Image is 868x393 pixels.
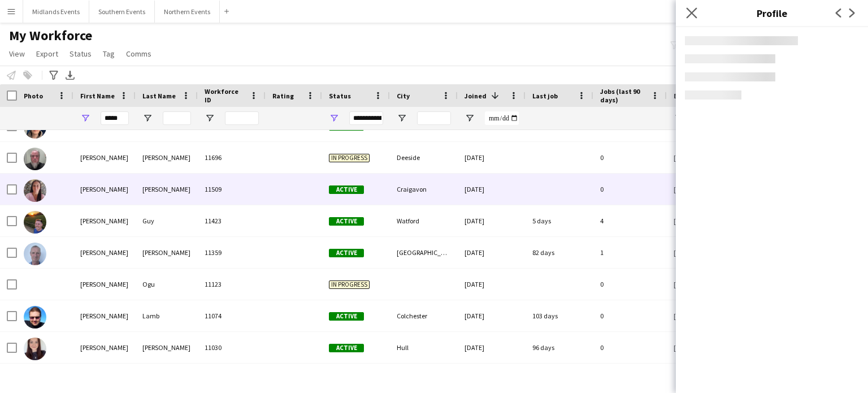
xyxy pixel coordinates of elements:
[593,237,667,268] div: 1
[458,300,526,331] div: [DATE]
[198,300,266,331] div: 11074
[526,332,593,363] div: 96 days
[329,280,370,289] span: In progress
[23,1,89,23] button: Midlands Events
[458,142,526,173] div: [DATE]
[526,237,593,268] div: 82 days
[390,205,458,236] div: Watford
[532,92,558,100] span: Last job
[593,205,667,236] div: 4
[329,185,364,194] span: Active
[198,205,266,236] div: 11423
[121,46,156,61] a: Comms
[329,344,364,352] span: Active
[485,111,519,125] input: Joined Filter Input
[198,269,266,300] div: 11123
[593,332,667,363] div: 0
[674,113,684,123] button: Open Filter Menu
[136,300,198,331] div: Lamb
[24,148,46,170] img: Chris Lloyd
[329,154,370,162] span: In progress
[329,312,364,321] span: Active
[465,92,487,100] span: Joined
[36,49,58,59] span: Export
[73,269,136,300] div: [PERSON_NAME]
[24,306,46,329] img: Chris Lamb
[24,92,43,100] span: Photo
[136,174,198,205] div: [PERSON_NAME]
[142,113,153,123] button: Open Filter Menu
[73,205,136,236] div: [PERSON_NAME]
[163,111,191,125] input: Last Name Filter Input
[136,142,198,173] div: [PERSON_NAME]
[390,332,458,363] div: Hull
[205,87,245,104] span: Workforce ID
[32,46,63,61] a: Export
[593,142,667,173] div: 0
[397,92,410,100] span: City
[526,205,593,236] div: 5 days
[73,237,136,268] div: [PERSON_NAME]
[390,174,458,205] div: Craigavon
[47,68,60,82] app-action-btn: Advanced filters
[329,113,339,123] button: Open Filter Menu
[329,92,351,100] span: Status
[329,217,364,226] span: Active
[458,237,526,268] div: [DATE]
[24,338,46,360] img: Joely-Christina Curle
[458,332,526,363] div: [DATE]
[465,113,475,123] button: Open Filter Menu
[89,1,155,23] button: Southern Events
[198,142,266,173] div: 11696
[142,92,176,100] span: Last Name
[390,142,458,173] div: Deeside
[63,68,77,82] app-action-btn: Export XLSX
[103,49,115,59] span: Tag
[80,92,115,100] span: First Name
[73,332,136,363] div: [PERSON_NAME]
[225,111,259,125] input: Workforce ID Filter Input
[80,113,90,123] button: Open Filter Menu
[136,269,198,300] div: Ogu
[126,49,151,59] span: Comms
[390,300,458,331] div: Colchester
[73,142,136,173] div: [PERSON_NAME]
[136,237,198,268] div: [PERSON_NAME]
[65,46,96,61] a: Status
[593,269,667,300] div: 0
[593,174,667,205] div: 0
[600,87,646,104] span: Jobs (last 90 days)
[24,179,46,202] img: Christine O
[70,49,92,59] span: Status
[272,92,294,100] span: Rating
[417,111,451,125] input: City Filter Input
[24,243,46,265] img: Chris Carson
[526,300,593,331] div: 103 days
[136,205,198,236] div: Guy
[674,92,692,100] span: Email
[136,332,198,363] div: [PERSON_NAME]
[458,205,526,236] div: [DATE]
[676,6,868,20] h3: Profile
[458,174,526,205] div: [DATE]
[24,211,46,234] img: Chris Guy
[9,49,25,59] span: View
[593,300,667,331] div: 0
[205,113,215,123] button: Open Filter Menu
[390,237,458,268] div: [GEOGRAPHIC_DATA]
[198,174,266,205] div: 11509
[73,300,136,331] div: [PERSON_NAME]
[329,249,364,257] span: Active
[198,332,266,363] div: 11030
[458,269,526,300] div: [DATE]
[198,237,266,268] div: 11359
[155,1,220,23] button: Northern Events
[397,113,407,123] button: Open Filter Menu
[101,111,129,125] input: First Name Filter Input
[5,46,29,61] a: View
[73,174,136,205] div: [PERSON_NAME]
[98,46,119,61] a: Tag
[9,27,92,44] span: My Workforce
